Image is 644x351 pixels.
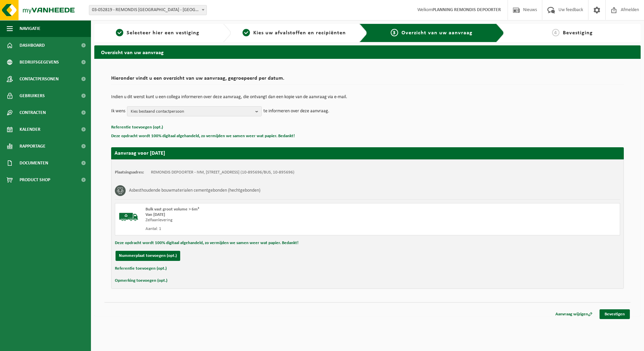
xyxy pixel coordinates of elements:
[146,218,394,223] div: Zelfaanlevering
[600,309,630,319] a: Bevestigen
[234,29,354,37] a: 2Kies uw afvalstoffen en recipiënten
[111,76,624,85] h2: Hieronder vindt u een overzicht van uw aanvraag, gegroepeerd per datum.
[263,106,329,116] p: te informeren over deze aanvraag.
[127,106,262,116] button: Kies bestaand contactpersoon
[115,239,298,247] button: Deze opdracht wordt 100% digitaal afgehandeld, zo vermijden we samen weer wat papier. Bedankt!
[552,29,559,36] span: 4
[111,106,125,116] p: Ik wens
[89,5,207,15] span: 03-052819 - REMONDIS WEST-VLAANDEREN - OOSTENDE
[432,7,501,12] strong: PLANNING REMONDIS DEPOORTER
[550,309,598,319] a: Aanvraag wijzigen
[20,54,59,71] span: Bedrijfsgegevens
[20,171,50,188] span: Product Shop
[20,87,45,104] span: Gebruikers
[115,151,165,156] strong: Aanvraag voor [DATE]
[111,123,163,132] button: Referentie toevoegen (opt.)
[20,138,45,155] span: Rapportage
[115,264,167,273] button: Referentie toevoegen (opt.)
[146,212,165,217] strong: Van [DATE]
[391,29,398,36] span: 3
[98,29,218,37] a: 1Selecteer hier een vestiging
[116,251,180,261] button: Nummerplaat toevoegen (opt.)
[253,30,346,36] span: Kies uw afvalstoffen en recipiënten
[111,132,295,141] button: Deze opdracht wordt 100% digitaal afgehandeld, zo vermijden we samen weer wat papier. Bedankt!
[20,37,45,54] span: Dashboard
[89,5,206,15] span: 03-052819 - REMONDIS WEST-VLAANDEREN - OOSTENDE
[20,155,48,171] span: Documenten
[127,30,199,36] span: Selecteer hier een vestiging
[20,121,40,138] span: Kalender
[563,30,593,36] span: Bevestiging
[94,45,641,58] h2: Overzicht van uw aanvraag
[111,95,624,100] p: Indien u dit wenst kunt u een collega informeren over deze aanvraag, die ontvangt dan een kopie v...
[20,71,59,87] span: Contactpersonen
[401,30,473,36] span: Overzicht van uw aanvraag
[115,276,167,285] button: Opmerking toevoegen (opt.)
[116,29,123,36] span: 1
[20,20,40,37] span: Navigatie
[20,104,46,121] span: Contracten
[115,170,144,174] strong: Plaatsingsadres:
[151,170,294,175] td: REMONDIS DEPOORTER - IVM, [STREET_ADDRESS] (10-895696/BUS, 10-895696)
[129,185,260,196] h3: Asbesthoudende bouwmaterialen cementgebonden (hechtgebonden)
[146,207,199,211] span: Bulk vast groot volume > 6m³
[243,29,250,36] span: 2
[146,226,394,232] div: Aantal: 1
[119,207,139,227] img: BL-SO-LV.png
[131,107,253,117] span: Kies bestaand contactpersoon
